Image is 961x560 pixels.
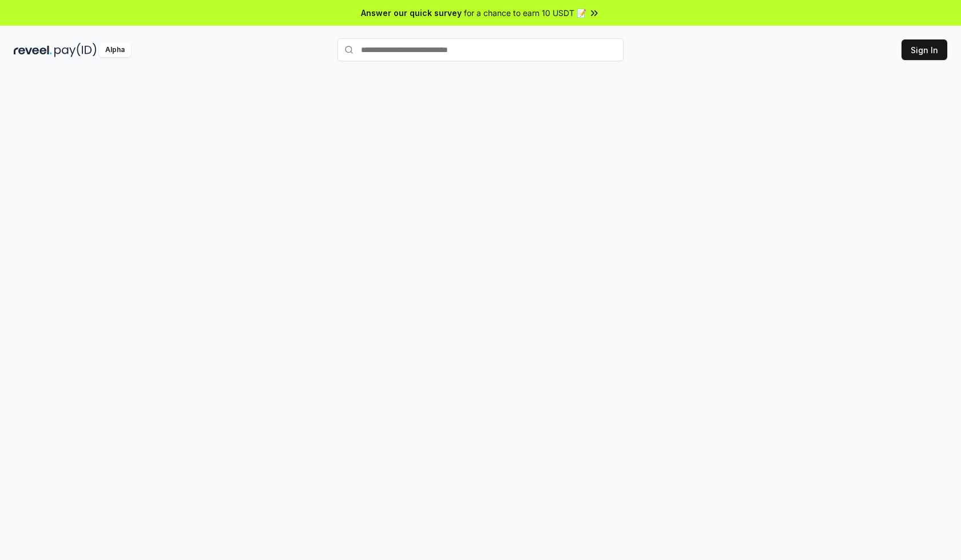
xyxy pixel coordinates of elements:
[14,43,52,57] img: reveel_dark
[54,43,97,57] img: pay_id
[902,39,947,60] button: Sign In
[99,43,131,57] div: Alpha
[464,7,586,19] span: for a chance to earn 10 USDT 📝
[361,7,462,19] span: Answer our quick survey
